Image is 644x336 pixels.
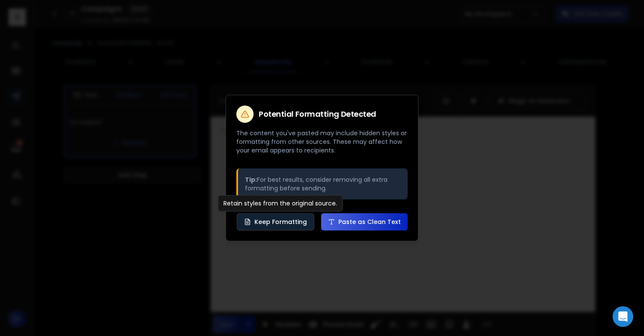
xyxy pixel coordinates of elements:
[245,175,257,184] strong: Tip:
[236,129,408,155] p: The content you've pasted may include hidden styles or formatting from other sources. These may a...
[321,213,408,230] button: Paste as Clean Text
[218,195,343,212] div: Retain styles from the original source.
[245,175,401,193] p: For best results, consider removing all extra formatting before sending.
[613,306,633,327] div: Open Intercom Messenger
[259,110,376,118] h2: Potential Formatting Detected
[237,213,314,230] button: Keep Formatting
